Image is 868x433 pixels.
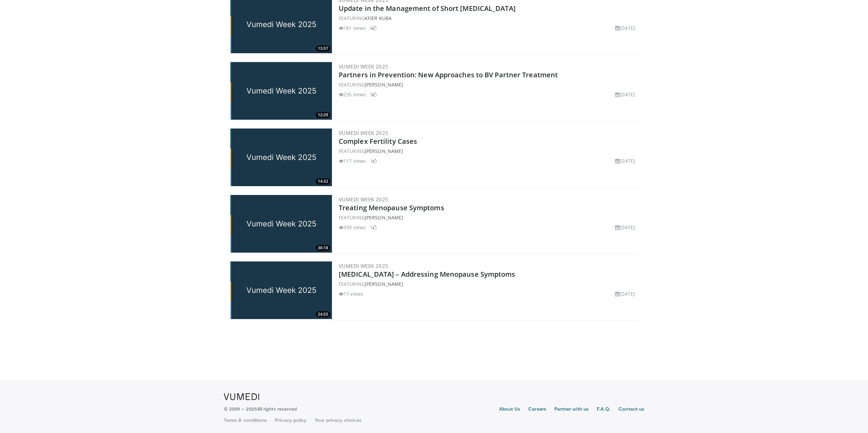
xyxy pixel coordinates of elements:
li: 117 views [339,157,366,164]
a: Your privacy choices [315,417,361,424]
a: Kfier Kuba [365,15,392,21]
img: 00b50c63-1e50-41af-aaf7-e952c7222786.png.300x170_q85_crop-smart_upscale.jpg [230,129,332,186]
a: Partner with us [554,406,589,414]
a: [MEDICAL_DATA] – Addressing Menopause Symptoms [339,270,515,279]
a: Terms & conditions [224,417,267,424]
a: Privacy policy [275,417,307,424]
li: 3 [370,91,377,98]
div: FEATURING [339,280,638,288]
a: Treating Menopause Symptoms [339,203,444,212]
a: About Us [499,406,520,414]
li: 4 [370,24,377,32]
li: 339 views [339,224,366,231]
li: 1 [370,224,377,231]
li: 181 views [339,24,366,32]
li: [DATE] [615,290,635,297]
a: Update in the Management of Short [MEDICAL_DATA] [339,4,516,13]
a: 12:29 [230,62,332,120]
a: [PERSON_NAME] [365,81,403,88]
img: VuMedi Logo [224,393,259,400]
a: [PERSON_NAME] [365,148,403,154]
a: Careers [528,406,546,414]
div: FEATURING [339,15,638,22]
li: 17 views [339,290,363,297]
li: [DATE] [615,224,635,231]
p: © 2009 – 2025 [224,406,297,412]
a: F.A.Q. [597,406,610,414]
a: 24:55 [230,261,332,319]
img: 3deb0137-2eef-43fe-a762-037f901b35f2.png.300x170_q85_crop-smart_upscale.jpg [230,195,332,253]
li: [DATE] [615,91,635,98]
img: da486970-7435-4ae4-a18a-5711cf85bad7.png.300x170_q85_crop-smart_upscale.jpg [230,261,332,319]
li: 235 views [339,91,366,98]
div: FEATURING [339,81,638,88]
span: 24:55 [316,311,330,317]
span: 12:29 [316,112,330,118]
li: 1 [370,157,377,164]
span: 13:57 [316,45,330,52]
a: 14:32 [230,129,332,186]
li: [DATE] [615,24,635,32]
span: 14:32 [316,178,330,184]
span: 36:18 [316,245,330,251]
a: Complex Fertility Cases [339,137,417,146]
a: Vumedi Week 2025 [339,262,388,269]
span: All rights reserved [257,406,297,412]
a: Vumedi Week 2025 [339,63,388,70]
a: Contact us [618,406,644,414]
a: Vumedi Week 2025 [339,196,388,203]
div: FEATURING [339,147,638,155]
a: Vumedi Week 2025 [339,130,388,136]
img: 2ea79587-d7c6-48cd-b714-c93068b42e78.png.300x170_q85_crop-smart_upscale.png [230,62,332,120]
a: [PERSON_NAME] [365,281,403,287]
a: 36:18 [230,195,332,253]
a: Partners in Prevention: New Approaches to BV Partner Treatment [339,70,558,79]
div: FEATURING [339,214,638,221]
li: [DATE] [615,157,635,164]
a: [PERSON_NAME] [365,214,403,221]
